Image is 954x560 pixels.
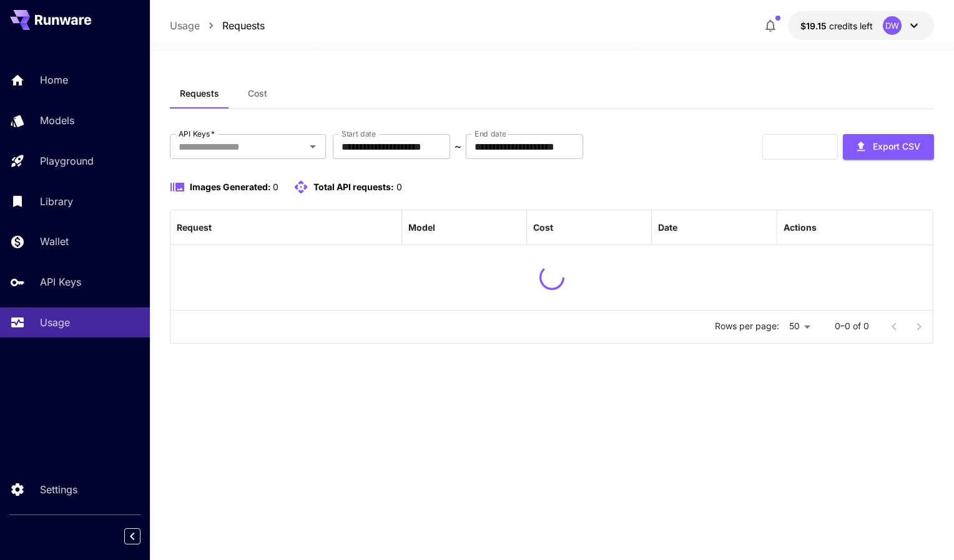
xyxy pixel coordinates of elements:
span: Images Generated: [190,181,271,192]
a: Usage [170,18,200,33]
span: Cost [248,88,267,99]
div: Date [658,222,677,233]
p: Usage [40,315,70,330]
div: 50 [784,317,815,336]
p: ~ [455,139,461,154]
span: 0 [396,181,402,192]
span: 0 [273,181,278,192]
label: API Keys [179,128,215,139]
div: $19.15278 [800,19,873,32]
span: credits left [829,21,873,31]
span: Requests [180,88,219,99]
div: Actions [784,222,817,233]
button: Open [304,138,322,155]
div: Model [408,222,435,233]
p: Home [40,72,68,87]
label: End date [475,128,506,139]
p: Library [40,194,73,209]
p: 0–0 of 0 [835,320,869,332]
p: Wallet [40,234,69,249]
nav: breadcrumb [170,18,265,33]
button: Collapse sidebar [124,528,140,544]
div: Collapse sidebar [134,525,150,548]
p: Playground [40,153,94,168]
a: Requests [222,18,265,33]
p: Settings [40,482,77,497]
button: $19.15278DW [788,11,934,40]
p: Models [40,113,74,128]
button: Export CSV [843,134,934,160]
p: API Keys [40,274,81,289]
p: Rows per page: [715,320,779,332]
label: Start date [342,128,376,139]
div: DW [883,16,902,35]
div: Request [177,222,212,233]
span: $19.15 [800,21,829,31]
div: Cost [533,222,553,233]
span: Total API requests: [313,181,394,192]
